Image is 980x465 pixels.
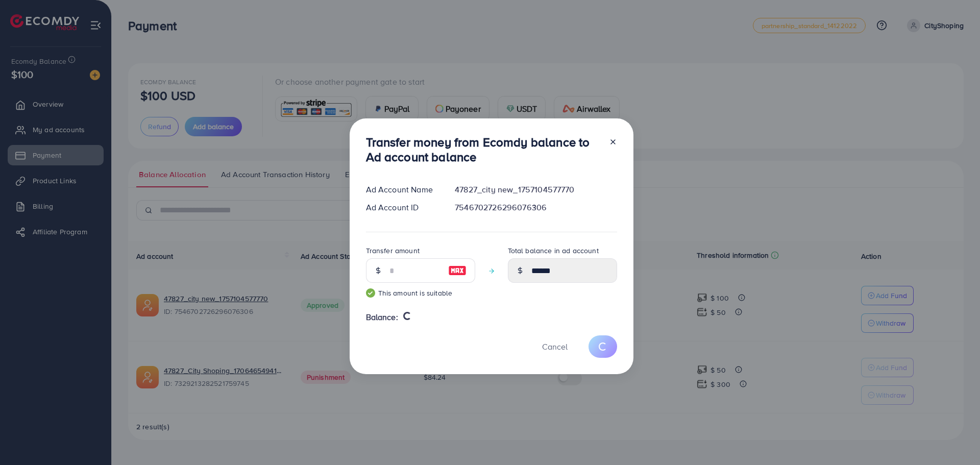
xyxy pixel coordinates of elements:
small: This amount is suitable [366,288,475,298]
div: Ad Account ID [358,202,447,213]
label: Total balance in ad account [508,246,599,256]
h3: Transfer money from Ecomdy balance to Ad account balance [366,135,601,164]
div: Ad Account Name [358,184,447,195]
img: image [448,264,467,277]
iframe: Chat [937,419,972,457]
label: Transfer amount [366,246,420,256]
button: Cancel [529,335,580,357]
span: Cancel [542,341,568,352]
div: 47827_city new_1757104577770 [447,184,625,195]
img: guide [366,288,375,298]
span: Balance: [366,311,398,323]
div: 7546702726296076306 [447,202,625,213]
